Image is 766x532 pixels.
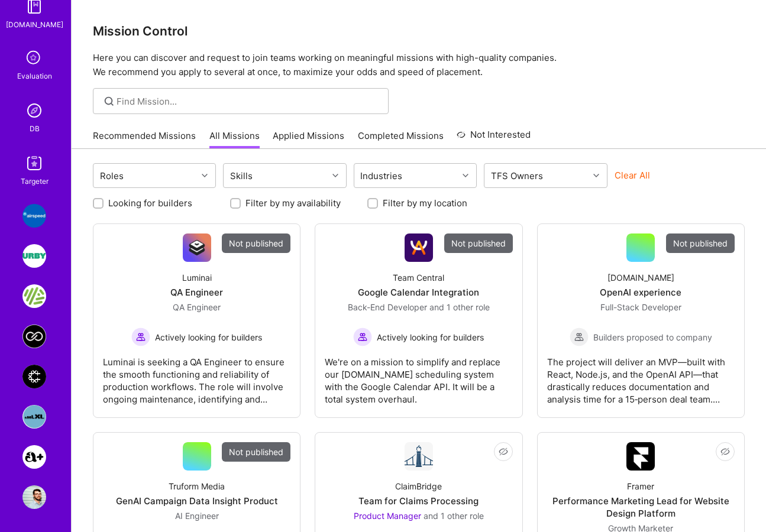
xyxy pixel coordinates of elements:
button: Clear All [615,169,650,181]
div: TFS Owners [488,167,546,184]
img: Everpage Core Product Team [22,325,46,348]
a: Gene Food: Personalized nutrition powered by DNA [20,284,49,308]
div: ClaimBridge [395,480,442,492]
img: Company Logo [626,442,655,471]
div: QA Engineer [170,286,223,299]
img: Actively looking for builders [353,327,372,346]
div: Industries [357,167,405,184]
a: Not published[DOMAIN_NAME]OpenAI experienceFull-Stack Developer Builders proposed to companyBuild... [547,233,735,408]
div: We're on a mission to simplify and replace our [DOMAIN_NAME] scheduling system with the Google Ca... [325,346,512,406]
i: icon EyeClosed [720,447,730,456]
a: User Avatar [20,485,49,509]
div: The project will deliver an MVP—built with React, Node.js, and the OpenAI API—that drastically re... [547,346,735,406]
i: icon Chevron [202,173,208,179]
div: Not published [666,233,735,253]
div: Google Calendar Integration [358,286,479,299]
div: Not published [222,442,290,462]
span: Actively looking for builders [155,331,262,343]
h3: Mission Control [93,24,745,38]
label: Filter by my location [383,197,467,209]
div: Targeter [21,175,49,187]
div: Team for Claims Processing [358,495,479,507]
label: Filter by my availability [245,197,341,209]
i: icon Chevron [463,173,468,179]
div: Evaluation [17,70,52,82]
i: icon Chevron [332,173,338,179]
div: GenAI Campaign Data Insight Product [116,495,278,507]
img: Airspeed: A platform to help employees feel more connected and celebrated [22,204,46,228]
div: [DOMAIN_NAME] [6,18,63,31]
div: Framer [627,480,654,492]
div: Performance Marketing Lead for Website Design Platform [547,495,735,520]
img: User Avatar [22,485,46,509]
span: Builders proposed to company [593,331,712,343]
a: Urby: Booking & Website redesign [20,244,49,268]
a: Crux Climate [20,365,49,388]
img: Company Logo [405,442,433,471]
img: Admin Search [22,99,46,122]
span: QA Engineer [173,302,221,312]
div: Not published [222,233,290,253]
div: Roles [97,167,127,184]
img: Stealth Startup: Ramping Front-End Developer [22,405,46,429]
a: All Missions [209,129,260,149]
i: icon Chevron [593,173,599,179]
span: and 1 other role [424,511,484,521]
i: icon SearchGrey [102,95,116,108]
img: Skill Targeter [22,151,46,175]
label: Looking for builders [108,197,192,209]
a: Airspeed: A platform to help employees feel more connected and celebrated [20,204,49,228]
a: A+: Shopify Development for Agency Clients' Brands [20,445,49,469]
div: [DOMAIN_NAME] [607,271,674,284]
div: Team Central [393,271,444,284]
img: Gene Food: Personalized nutrition powered by DNA [22,284,46,308]
div: DB [30,122,40,135]
div: Luminai [182,271,212,284]
a: Not Interested [457,128,531,149]
a: Not publishedCompany LogoTeam CentralGoogle Calendar IntegrationBack-End Developer and 1 other ro... [325,233,512,408]
span: and 1 other role [429,302,490,312]
p: Here you can discover and request to join teams working on meaningful missions with high-quality ... [93,51,745,79]
a: Recommended Missions [93,129,196,149]
span: Product Manager [354,511,421,521]
img: Crux Climate [22,365,46,388]
span: Actively looking for builders [377,331,484,343]
span: Full-Stack Developer [600,302,681,312]
input: Find Mission... [117,95,380,108]
a: Not publishedCompany LogoLuminaiQA EngineerQA Engineer Actively looking for buildersActively look... [103,233,290,408]
img: A+: Shopify Development for Agency Clients' Brands [22,445,46,469]
div: Truform Media [169,480,225,492]
img: Urby: Booking & Website redesign [22,244,46,268]
a: Stealth Startup: Ramping Front-End Developer [20,405,49,429]
a: Completed Missions [358,129,444,149]
a: Applied Missions [273,129,344,149]
i: icon SelectionTeam [23,47,46,70]
div: Not published [444,233,513,253]
i: icon EyeClosed [499,447,508,456]
div: Luminai is seeking a QA Engineer to ensure the smooth functioning and reliability of production w... [103,346,290,406]
img: Actively looking for builders [131,327,150,346]
div: OpenAI experience [600,286,681,299]
a: Everpage Core Product Team [20,325,49,348]
div: Skills [227,167,256,184]
img: Company Logo [405,233,433,262]
span: AI Engineer [175,511,219,521]
img: Builders proposed to company [570,327,589,346]
img: Company Logo [183,233,211,262]
span: Back-End Developer [348,302,427,312]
